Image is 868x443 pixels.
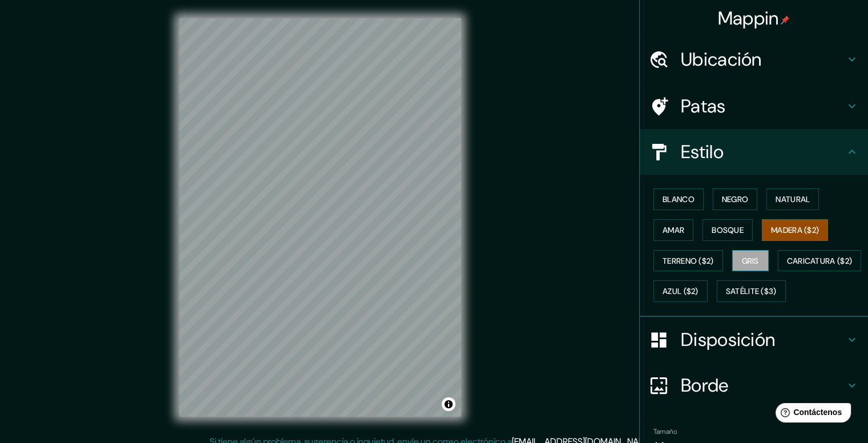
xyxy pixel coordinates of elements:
[681,140,724,164] font: Estilo
[742,256,759,266] font: Gris
[771,225,819,235] font: Madera ($2)
[703,219,753,241] button: Bosque
[640,37,868,82] div: Ubicación
[640,363,868,408] div: Borde
[712,225,744,235] font: Bosque
[442,397,455,411] button: Activar o desactivar atribución
[766,188,819,210] button: Natural
[778,250,862,272] button: Caricatura ($2)
[653,188,704,210] button: Blanco
[732,250,769,272] button: Gris
[766,398,855,430] iframe: Lanzador de widgets de ayuda
[640,83,868,129] div: Patas
[663,225,684,235] font: Amar
[681,328,775,352] font: Disposición
[722,194,749,204] font: Negro
[653,427,677,436] font: Tamaño
[681,373,729,397] font: Borde
[653,250,723,272] button: Terreno ($2)
[179,18,461,417] canvas: Mapa
[653,280,708,302] button: Azul ($2)
[663,256,714,266] font: Terreno ($2)
[663,194,695,204] font: Blanco
[776,194,810,204] font: Natural
[762,219,828,241] button: Madera ($2)
[681,94,726,118] font: Patas
[718,6,779,30] font: Mappin
[663,287,699,297] font: Azul ($2)
[781,15,790,25] img: pin-icon.png
[787,256,853,266] font: Caricatura ($2)
[653,219,693,241] button: Amar
[717,280,786,302] button: Satélite ($3)
[726,287,777,297] font: Satélite ($3)
[713,188,758,210] button: Negro
[640,129,868,175] div: Estilo
[681,47,762,71] font: Ubicación
[640,317,868,363] div: Disposición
